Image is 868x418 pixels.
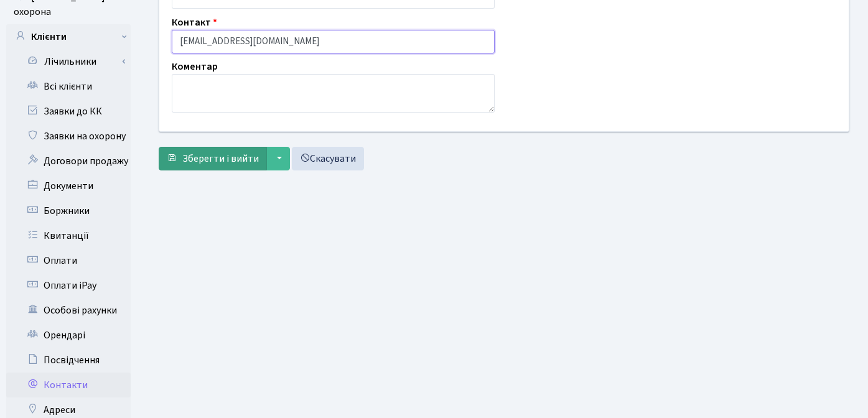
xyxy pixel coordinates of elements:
[6,149,131,174] a: Договори продажу
[292,147,364,170] a: Скасувати
[182,152,259,165] span: Зберегти і вийти
[14,49,131,74] a: Лічильники
[6,298,131,323] a: Особові рахунки
[6,99,131,124] a: Заявки до КК
[6,198,131,223] a: Боржники
[6,348,131,373] a: Посвідчення
[6,124,131,149] a: Заявки на охорону
[172,15,217,30] label: Контакт
[6,174,131,198] a: Документи
[6,273,131,298] a: Оплати iPay
[6,74,131,99] a: Всі клієнти
[6,323,131,348] a: Орендарі
[159,147,267,170] button: Зберегти і вийти
[6,248,131,273] a: Оплати
[172,59,218,74] label: Коментар
[6,24,131,49] a: Клієнти
[6,223,131,248] a: Квитанції
[6,373,131,397] a: Контакти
